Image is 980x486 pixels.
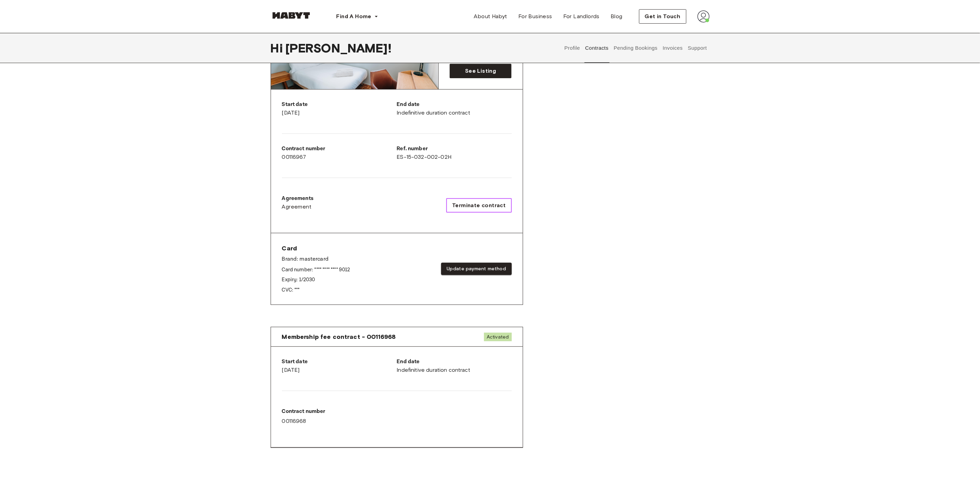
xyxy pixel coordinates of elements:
span: About Habyt [474,12,507,21]
span: Membership fee contract - 00116968 [282,333,396,341]
button: Pending Bookings [613,33,659,63]
button: Find A Home [331,10,384,23]
div: user profile tabs [562,33,709,63]
button: Support [687,33,708,63]
img: avatar [697,10,710,23]
span: Card [282,244,350,252]
span: [PERSON_NAME] ! [285,41,391,55]
div: Indefinitive duration contract [397,358,512,374]
a: Agreement [282,203,314,211]
p: End date [397,358,512,366]
p: Contract number [282,407,397,416]
div: [DATE] [282,100,397,117]
button: Get in Touch [639,9,686,24]
div: Indefinitive duration contract [397,100,512,117]
p: Contract number [282,145,397,153]
p: Agreements [282,194,314,203]
span: See Listing [465,67,496,75]
span: For Landlords [563,12,600,21]
div: 00116968 [282,407,397,425]
p: Ref. number [397,145,512,153]
span: Hi [271,41,285,55]
a: For Landlords [558,10,605,23]
p: End date [397,100,512,109]
span: Get in Touch [645,12,681,21]
a: For Business [513,10,558,23]
span: Find A Home [336,12,371,21]
button: Terminate contract [446,198,511,213]
a: Blog [605,10,628,23]
span: Agreement [282,203,312,211]
button: Profile [564,33,581,63]
span: For Business [518,12,552,21]
a: See Listing [450,64,512,78]
p: Brand: mastercard [282,255,350,263]
div: [DATE] [282,358,397,374]
span: Terminate contract [452,201,506,210]
span: Activated [484,333,511,341]
img: Habyt [271,12,312,19]
button: Contracts [585,33,610,63]
p: Start date [282,358,397,366]
button: Invoices [662,33,683,63]
button: Update payment method [441,263,511,275]
p: Expiry: 1 / 2030 [282,276,350,283]
div: ES-15-032-002-02H [397,145,512,161]
div: 00116967 [282,145,397,161]
span: Blog [611,12,623,21]
a: About Habyt [469,10,513,23]
p: Start date [282,100,397,109]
